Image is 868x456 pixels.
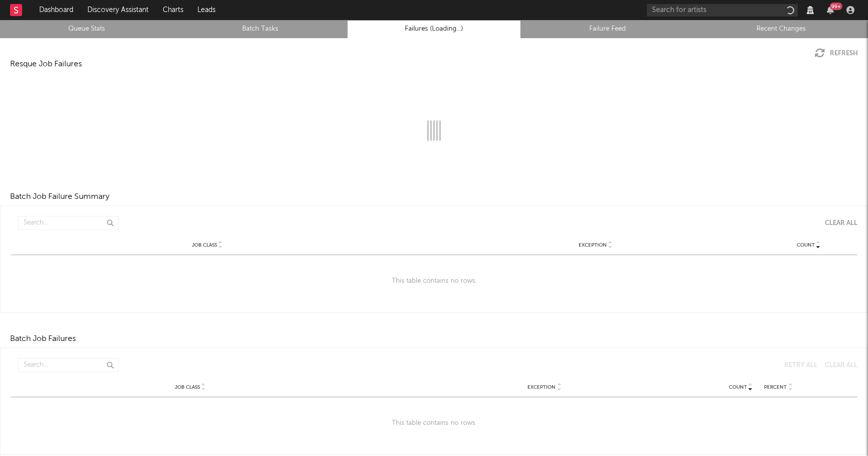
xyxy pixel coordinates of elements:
span: Count [729,384,747,390]
div: Resque Job Failures [10,58,82,70]
a: Failure Feed [526,23,689,35]
span: Count [797,242,815,248]
a: Recent Changes [700,23,862,35]
div: This table contains no rows. [11,397,857,449]
div: This table contains no rows. [11,255,857,307]
div: Clear All [825,220,857,226]
button: Clear All [817,220,857,226]
a: Failures (Loading...) [353,23,515,35]
input: Search... [18,358,119,372]
a: Queue Stats [6,23,168,35]
button: 99+ [827,6,834,14]
span: Job Class [192,242,217,248]
button: Clear All [817,362,857,369]
div: Batch Job Failures [10,333,76,345]
div: Clear All [825,362,857,369]
span: Job Class [175,384,200,390]
div: Retry All [784,362,817,369]
a: Batch Tasks [179,23,342,35]
div: 99 + [830,3,842,10]
button: Refresh [815,48,858,58]
input: Search... [18,216,119,230]
span: Exception [579,242,607,248]
div: Batch Job Failure Summary [10,191,110,203]
input: Search for artists [647,4,798,17]
span: Exception [527,384,556,390]
span: Percent [764,384,787,390]
button: Retry All [777,362,817,369]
